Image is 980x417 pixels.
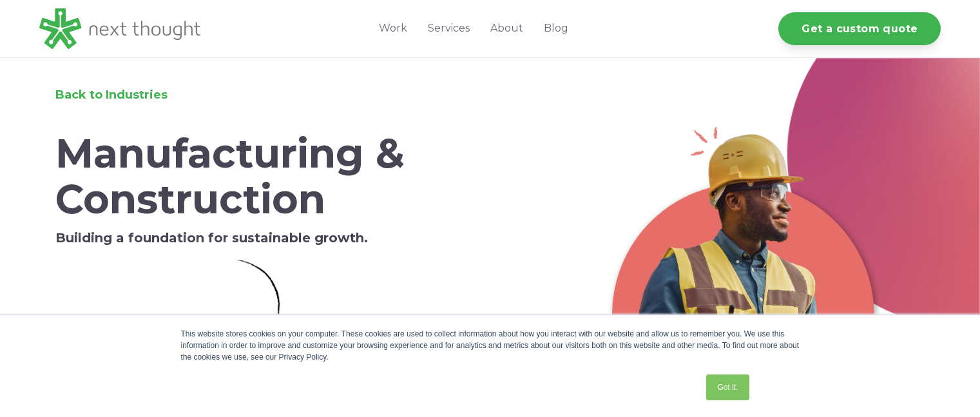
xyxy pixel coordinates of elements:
h1: Manufacturing & Construction [55,131,463,223]
img: Simple Arrow [236,260,282,322]
a: Get a custom quote [778,12,941,45]
img: LG - NextThought Logo [39,8,200,49]
a: Got it. [706,374,749,400]
div: This website stores cookies on your computer. These cookies are used to collect information about... [181,328,800,363]
h5: Building a foundation for sustainable growth. [55,230,463,246]
a: Back to Industries [55,88,168,102]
